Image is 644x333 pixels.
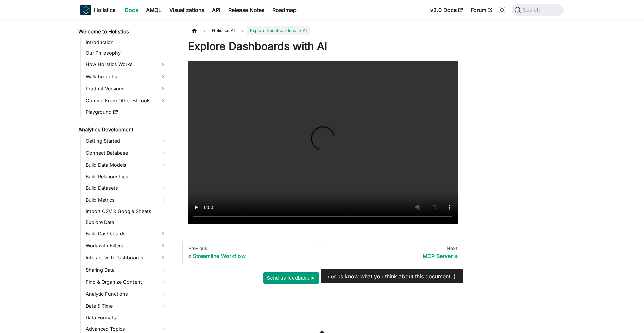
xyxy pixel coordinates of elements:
a: Product Versions [84,83,168,94]
a: v3.0 Docs [426,5,467,15]
a: Find & Organize Content [84,277,168,287]
img: Holistics [80,5,91,15]
span: Holistics AI [209,26,238,35]
a: Playground [84,107,168,117]
a: Introduction [84,38,168,47]
a: How Holistics Works [84,59,168,70]
a: Our Philosophy [84,48,168,58]
a: Build Metrics [84,195,168,205]
a: Welcome to Holistics [76,27,168,36]
a: Build Relationships [84,172,168,181]
nav: Docs sidebar [74,20,174,333]
span: Send us feedback ► [267,274,316,282]
div: Previous [188,245,313,251]
a: Forum [467,5,496,15]
a: Release Notes [224,5,268,15]
a: Build Data Models [84,160,168,171]
a: Data Formats [84,313,168,322]
a: Roadmap [268,5,301,15]
a: HolisticsHolisticsHolistics [80,5,115,15]
a: Coming From Other BI Tools [84,95,168,106]
h1: Explore Dashboards with AI [188,40,458,53]
a: Work with Filters [84,240,168,251]
span: Explore Dashboards with AI [247,26,310,35]
a: Visualizations [165,5,208,15]
a: Connect Database [84,148,168,158]
a: Interact with Dashboards [84,252,168,263]
nav: Breadcrumbs [188,26,458,35]
a: Analytic Functions [84,289,168,299]
a: Explore Data [84,218,168,227]
a: Analytics Development [76,125,168,134]
button: Search (Command+K) [512,4,563,16]
a: Date & Time [84,301,168,312]
button: Send us feedback ► [263,272,319,284]
video: Your browser does not support embedding video, but you can . [188,61,458,224]
a: PreviousStreamline Workflow [182,240,319,265]
a: Docs [121,5,142,15]
a: NextMCP Server [327,240,464,265]
div: Streamline Workflow [188,253,313,259]
nav: Docs pages [182,240,463,265]
a: Build Dashboards [84,228,168,239]
a: Sharing Data [84,265,168,275]
div: MCP Server [333,253,458,259]
b: Holistics [94,6,115,14]
div: Next [333,245,458,251]
a: AMQL [142,5,165,15]
a: Getting Started [84,136,168,146]
a: Build Datasets [84,183,168,193]
a: Walkthroughs [84,71,168,82]
a: Home page [188,26,201,35]
span: Let us know what you think about this document :) [328,273,456,280]
a: API [208,5,224,15]
span: Search [521,7,544,13]
a: Import CSV & Google Sheets [84,207,168,216]
button: Switch between dark and light mode (currently system mode) [497,5,507,15]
